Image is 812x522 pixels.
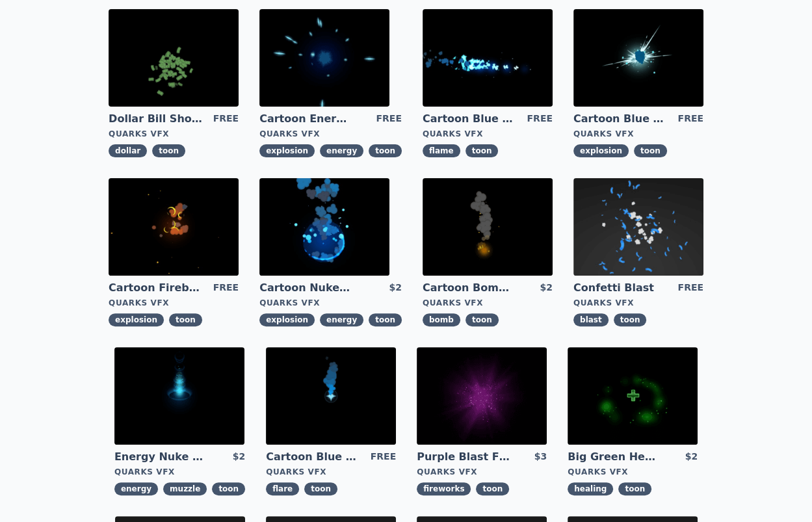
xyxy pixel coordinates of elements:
div: FREE [371,450,396,464]
span: explosion [259,313,315,326]
img: imgAlt [114,347,244,445]
span: flame [423,144,460,157]
div: $2 [540,281,552,295]
span: fireworks [417,482,471,495]
div: Quarks VFX [266,467,396,477]
span: explosion [259,144,315,157]
img: imgAlt [109,9,239,107]
div: Quarks VFX [423,298,553,308]
span: muzzle [163,482,207,495]
span: bomb [423,313,460,326]
div: $2 [233,450,245,464]
div: Quarks VFX [259,298,402,308]
a: Dollar Bill Shower [109,112,202,126]
img: imgAlt [423,178,553,276]
span: blast [573,313,609,326]
img: imgAlt [573,178,703,276]
span: toon [614,313,647,326]
div: Quarks VFX [573,298,703,308]
span: toon [618,482,651,495]
img: imgAlt [266,347,396,445]
a: Confetti Blast [573,281,667,295]
span: toon [212,482,245,495]
div: Quarks VFX [568,467,698,477]
div: FREE [527,112,552,126]
span: explosion [573,144,629,157]
div: Quarks VFX [109,129,239,139]
span: toon [369,313,402,326]
span: toon [634,144,667,157]
a: Cartoon Blue Gas Explosion [573,112,667,126]
span: toon [369,144,402,157]
a: Cartoon Nuke Energy Explosion [259,281,353,295]
img: imgAlt [259,178,389,276]
div: FREE [376,112,401,126]
span: energy [320,144,363,157]
img: imgAlt [109,178,239,276]
div: FREE [677,112,703,126]
a: Cartoon Blue Flamethrower [423,112,516,126]
a: Purple Blast Fireworks [417,450,510,464]
span: energy [320,313,363,326]
div: Quarks VFX [109,298,239,308]
span: explosion [109,313,164,326]
span: toon [169,313,202,326]
img: imgAlt [568,347,698,445]
div: FREE [677,281,703,295]
span: toon [476,482,509,495]
div: Quarks VFX [423,129,553,139]
img: imgAlt [417,347,547,445]
span: toon [465,313,499,326]
div: FREE [213,281,239,295]
div: FREE [213,112,239,126]
span: dollar [109,144,147,157]
span: toon [152,144,185,157]
a: Big Green Healing Effect [568,450,661,464]
span: toon [304,482,337,495]
a: Cartoon Blue Flare [266,450,360,464]
a: Cartoon Bomb Fuse [423,281,516,295]
span: flare [266,482,299,495]
span: energy [114,482,158,495]
a: Cartoon Fireball Explosion [109,281,202,295]
div: Quarks VFX [573,129,703,139]
img: imgAlt [423,9,553,107]
span: healing [568,482,613,495]
div: Quarks VFX [259,129,402,139]
a: Cartoon Energy Explosion [259,112,353,126]
a: Energy Nuke Muzzle Flash [114,450,208,464]
div: $3 [534,450,547,464]
img: imgAlt [259,9,389,107]
img: imgAlt [573,9,703,107]
div: Quarks VFX [417,467,547,477]
span: toon [465,144,499,157]
div: $2 [389,281,401,295]
div: $2 [685,450,698,464]
div: Quarks VFX [114,467,245,477]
